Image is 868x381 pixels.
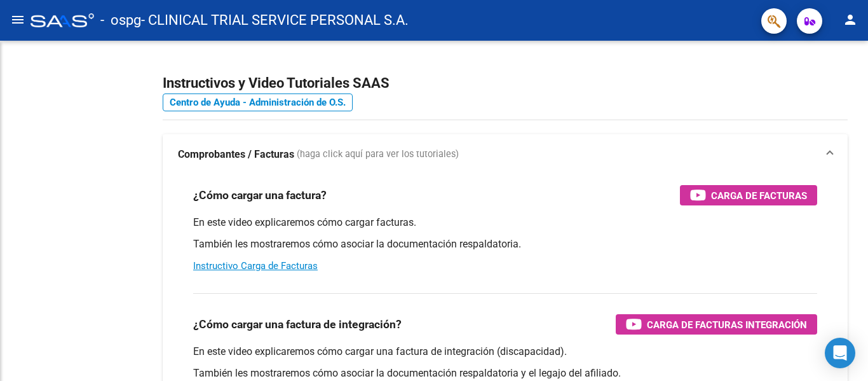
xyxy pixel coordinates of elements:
p: También les mostraremos cómo asociar la documentación respaldatoria. [193,237,817,251]
div: Open Intercom Messenger [825,338,855,368]
h2: Instructivos y Video Tutoriales SAAS [163,71,848,95]
h3: ¿Cómo cargar una factura de integración? [193,315,402,333]
strong: Comprobantes / Facturas [178,148,294,162]
span: - ospg [100,6,141,34]
mat-icon: menu [10,12,25,27]
p: En este video explicaremos cómo cargar una factura de integración (discapacidad). [193,345,817,359]
mat-icon: person [843,12,858,27]
p: También les mostraremos cómo asociar la documentación respaldatoria y el legajo del afiliado. [193,366,817,380]
mat-expansion-panel-header: Comprobantes / Facturas (haga click aquí para ver los tutoriales) [163,134,848,175]
span: Carga de Facturas [711,188,807,204]
a: Instructivo Carga de Facturas [193,260,318,272]
button: Carga de Facturas Integración [616,314,817,335]
p: En este video explicaremos cómo cargar facturas. [193,216,817,230]
a: Centro de Ayuda - Administración de O.S. [163,94,353,111]
h3: ¿Cómo cargar una factura? [193,186,327,204]
button: Carga de Facturas [680,185,817,205]
span: Carga de Facturas Integración [647,317,807,333]
span: (haga click aquí para ver los tutoriales) [297,148,459,162]
span: - CLINICAL TRIAL SERVICE PERSONAL S.A. [141,6,409,34]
